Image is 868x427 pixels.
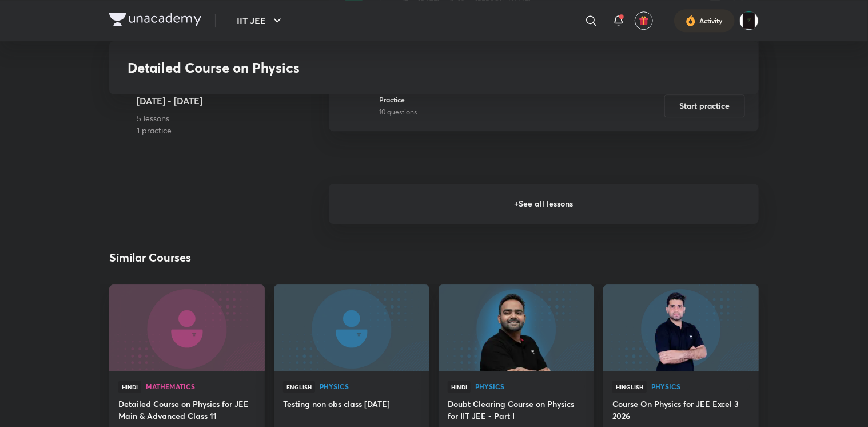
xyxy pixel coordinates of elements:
img: Anurag Agarwal [739,11,759,30]
span: Mathematics [146,383,256,390]
a: Company Logo [109,13,201,29]
a: Doubt Clearing Course on Physics for IIT JEE - Part I [448,398,585,424]
a: new-thumbnail [109,284,265,371]
a: new-thumbnail [274,284,429,371]
p: 5 lessons [137,112,320,124]
p: Practice [379,94,417,105]
button: avatar [635,11,653,30]
a: Physics [320,383,420,391]
span: Hindi [448,381,471,393]
h3: Detailed Course on Physics [128,60,575,76]
button: IIT JEE [230,9,291,32]
a: Testing non obs class [DATE] [283,398,420,412]
h6: + See all lessons [329,184,759,224]
img: Company Logo [109,13,201,26]
span: Hinglish [612,381,647,393]
span: English [283,381,315,393]
a: Detailed Course on Physics for JEE Main & Advanced Class 11 [118,398,256,424]
button: Start practice [664,94,745,117]
div: 10 questions [379,107,417,117]
img: new-thumbnail [107,283,266,372]
img: activity [686,14,696,27]
h2: Similar Courses [109,249,191,266]
span: Physics [475,383,585,390]
a: Course On Physics for JEE Excel 3 2026 [612,398,750,424]
span: Hindi [118,381,141,393]
img: new-thumbnail [602,283,760,372]
img: avatar [639,15,649,26]
a: Physics [475,383,585,391]
h5: [DATE] - [DATE] [137,94,320,108]
a: Physics [651,383,750,391]
span: Physics [320,383,420,390]
a: new-thumbnail [603,284,759,371]
a: Mathematics [146,383,256,391]
span: Physics [651,383,750,390]
img: new-thumbnail [437,283,595,372]
p: 1 practice [137,124,320,136]
a: new-thumbnail [439,284,594,371]
img: new-thumbnail [272,283,431,372]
